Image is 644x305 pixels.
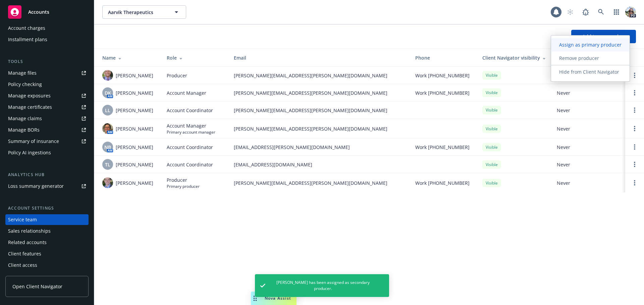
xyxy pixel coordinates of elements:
[631,160,639,168] a: Open options
[551,69,627,75] span: Hide from Client Navigator
[8,102,52,112] div: Manage certificates
[8,34,47,45] div: Installment plans
[5,226,89,236] a: Sales relationships
[557,144,620,151] span: Never
[5,248,89,259] a: Client features
[234,125,405,132] span: [PERSON_NAME][EMAIL_ADDRESS][PERSON_NAME][DOMAIN_NAME]
[631,179,639,187] a: Open options
[631,89,639,97] a: Open options
[234,72,405,79] span: [PERSON_NAME][EMAIL_ADDRESS][PERSON_NAME][DOMAIN_NAME]
[234,144,405,151] span: [EMAIL_ADDRESS][PERSON_NAME][DOMAIN_NAME]
[415,179,470,186] span: Work [PHONE_NUMBER]
[234,89,405,96] span: [PERSON_NAME][EMAIL_ADDRESS][PERSON_NAME][DOMAIN_NAME]
[5,3,89,21] a: Accounts
[551,55,607,61] span: Remove producer
[102,70,113,81] img: photo
[102,5,186,19] button: Aarvik Therapeutics
[5,205,89,212] div: Account settings
[8,23,45,33] div: Account charges
[415,72,470,79] span: Work [PHONE_NUMBER]
[5,181,89,192] a: Loss summary generator
[116,125,153,132] span: [PERSON_NAME]
[8,181,64,192] div: Loss summary generator
[582,33,625,40] span: Add team member
[625,7,636,17] img: photo
[116,144,153,151] span: [PERSON_NAME]
[5,68,89,78] a: Manage files
[251,292,297,305] button: Nova Assist
[8,248,41,259] div: Client features
[482,106,501,114] div: Visible
[571,30,636,43] button: Add team member
[557,89,620,96] span: Never
[5,23,89,33] a: Account charges
[415,54,472,61] div: Phone
[102,177,113,188] img: photo
[8,237,47,248] div: Related accounts
[415,89,470,96] span: Work [PHONE_NUMBER]
[8,136,59,147] div: Summary of insurance
[105,161,110,168] span: TL
[28,9,49,15] span: Accounts
[5,79,89,90] a: Policy checking
[415,144,470,151] span: Work [PHONE_NUMBER]
[482,160,501,169] div: Visible
[271,280,376,292] span: [PERSON_NAME] has been assigned as secondary producer.
[167,107,213,114] span: Account Coordinator
[104,144,111,151] span: NB
[482,179,501,187] div: Visible
[116,161,153,168] span: [PERSON_NAME]
[167,72,187,79] span: Producer
[108,9,166,16] span: Aarvik Therapeutics
[8,68,37,78] div: Manage files
[5,90,89,101] a: Manage exposures
[12,283,62,290] span: Open Client Navigator
[563,5,577,19] a: Start snowing
[5,237,89,248] a: Related accounts
[631,143,639,151] a: Open options
[8,90,51,101] div: Manage exposures
[102,123,113,134] img: photo
[5,58,89,65] div: Tools
[234,161,405,168] span: [EMAIL_ADDRESS][DOMAIN_NAME]
[116,107,153,114] span: [PERSON_NAME]
[8,79,42,90] div: Policy checking
[167,122,215,129] span: Account Manager
[482,143,501,151] div: Visible
[105,107,110,114] span: LL
[167,89,206,96] span: Account Manager
[167,183,200,189] span: Primary producer
[631,125,639,133] a: Open options
[5,214,89,225] a: Service team
[8,214,37,225] div: Service team
[5,34,89,45] a: Installment plans
[579,5,592,19] a: Report a Bug
[102,54,156,61] div: Name
[105,89,111,96] span: DK
[482,125,501,133] div: Visible
[5,260,89,271] a: Client access
[631,106,639,114] a: Open options
[234,179,405,186] span: [PERSON_NAME][EMAIL_ADDRESS][PERSON_NAME][DOMAIN_NAME]
[8,147,51,158] div: Policy AI ingestions
[116,179,153,186] span: [PERSON_NAME]
[8,260,37,271] div: Client access
[482,54,546,61] div: Client Navigator visibility
[551,42,630,48] span: Assign as primary producer
[251,292,259,305] div: Drag to move
[167,161,213,168] span: Account Coordinator
[167,144,213,151] span: Account Coordinator
[5,136,89,147] a: Summary of insurance
[482,71,501,79] div: Visible
[5,113,89,124] a: Manage claims
[610,5,623,19] a: Switch app
[557,125,620,132] span: Never
[5,147,89,158] a: Policy AI ingestions
[557,179,620,186] span: Never
[5,171,89,178] div: Analytics hub
[5,102,89,112] a: Manage certificates
[116,72,153,79] span: [PERSON_NAME]
[557,107,620,114] span: Never
[116,89,153,96] span: [PERSON_NAME]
